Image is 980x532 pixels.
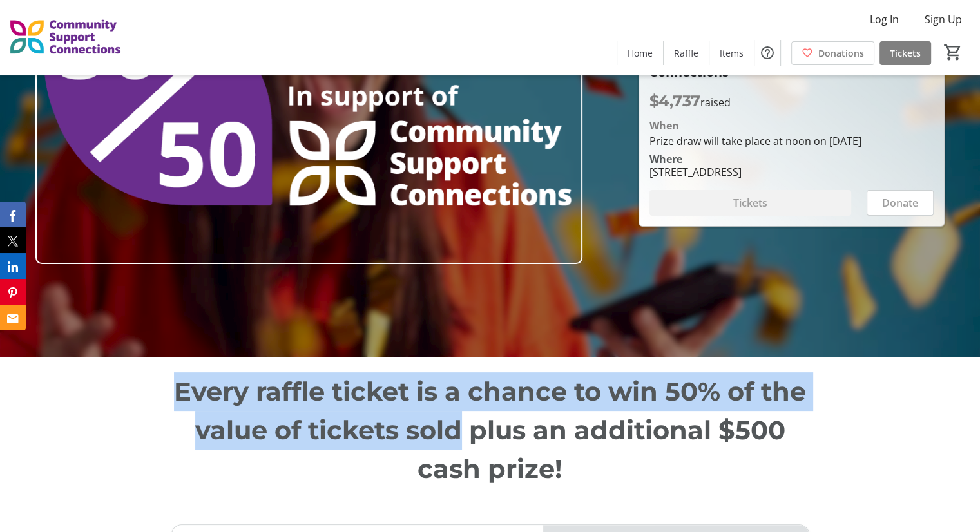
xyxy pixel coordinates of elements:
a: Raffle [664,41,709,65]
button: Sign Up [914,9,972,30]
div: Prize draw will take place at noon on [DATE] [649,133,934,149]
span: Log In [870,12,899,27]
button: Cart [941,41,965,64]
button: Help [754,40,780,66]
p: In Support of Community Support Connections [649,51,934,79]
span: $4,737 [649,91,700,110]
span: Sign Up [925,12,962,27]
p: raised [649,90,731,113]
button: Log In [860,9,909,30]
span: Home [628,46,653,60]
p: Every raffle ticket is a chance to win 50% of the value of tickets sold plus an additional $500 c... [171,372,809,488]
span: Items [720,46,744,60]
span: Raffle [674,46,698,60]
img: Community Support Connections's Logo [8,5,122,70]
span: Donations [818,46,864,60]
a: Items [709,41,754,65]
div: [STREET_ADDRESS] [649,164,742,180]
span: Tickets [890,46,921,60]
div: When [649,118,679,133]
div: Where [649,154,682,164]
a: Home [617,41,663,65]
a: Donations [791,41,874,65]
a: Tickets [879,41,931,65]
